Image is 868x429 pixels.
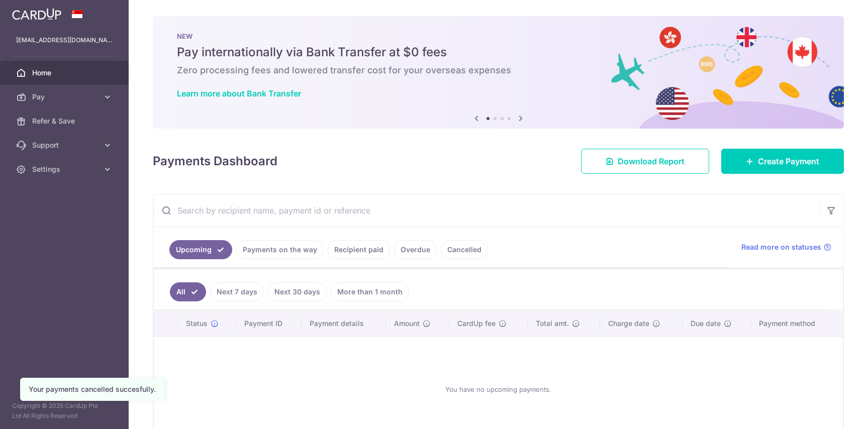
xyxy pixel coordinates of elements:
span: Create Payment [758,155,819,167]
a: Next 7 days [210,282,264,301]
span: Home [32,68,99,78]
div: Your payments cancelled succesfully. [29,384,156,394]
a: Payments on the way [236,240,324,259]
span: Due date [691,318,721,329]
h5: Pay internationally via Bank Transfer at $0 fees [177,44,820,60]
a: Learn more about Bank Transfer [177,88,301,98]
a: Next 30 days [268,282,327,301]
img: Bank transfer banner [153,16,844,129]
th: Payment ID [236,310,302,337]
a: Upcoming [169,240,232,259]
span: Support [32,140,99,150]
span: Charge date [608,318,649,329]
span: Status [186,318,208,329]
img: CardUp [12,8,61,20]
span: CardUp fee [457,318,496,329]
p: [EMAIL_ADDRESS][DOMAIN_NAME] [16,35,113,45]
a: Cancelled [441,240,488,259]
a: Overdue [394,240,437,259]
span: Read more on statuses [741,242,821,252]
a: Download Report [581,149,709,174]
span: Amount [394,318,420,329]
input: Search by recipient name, payment id or reference [153,194,819,227]
h4: Payments Dashboard [153,152,277,170]
a: All [170,282,206,301]
p: NEW [177,32,820,40]
span: Refer & Save [32,116,99,126]
span: Settings [32,164,99,174]
span: Download Report [618,155,685,167]
th: Payment details [302,310,386,337]
a: Recipient paid [328,240,390,259]
span: Pay [32,92,99,102]
a: More than 1 month [331,282,409,301]
a: Create Payment [721,149,844,174]
span: Total amt. [536,318,569,329]
h6: Zero processing fees and lowered transfer cost for your overseas expenses [177,64,820,76]
th: Payment method [751,310,843,337]
a: Read more on statuses [741,242,831,252]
